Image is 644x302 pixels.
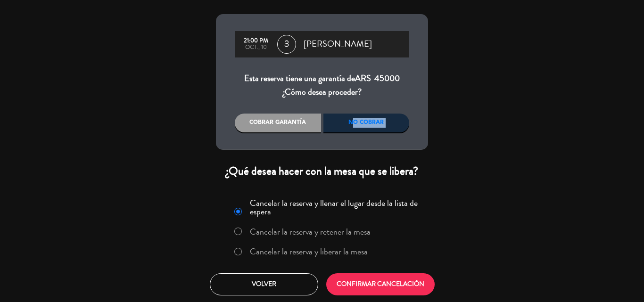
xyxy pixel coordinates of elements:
div: 21:00 PM [239,38,272,44]
div: Cobrar garantía [235,114,321,132]
div: No cobrar [323,114,410,132]
div: oct., 10 [239,44,272,51]
span: 45000 [374,72,400,84]
span: 3 [277,35,296,54]
div: ¿Qué desea hacer con la mesa que se libera? [216,164,428,179]
button: CONFIRMAR CANCELACIÓN [326,273,435,295]
span: [PERSON_NAME] [304,37,372,51]
div: Esta reserva tiene una garantía de ¿Cómo desea proceder? [235,72,409,99]
button: Volver [210,273,318,295]
label: Cancelar la reserva y retener la mesa [250,228,371,236]
label: Cancelar la reserva y liberar la mesa [250,247,368,256]
span: ARS [355,72,371,84]
label: Cancelar la reserva y llenar el lugar desde la lista de espera [250,199,422,216]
